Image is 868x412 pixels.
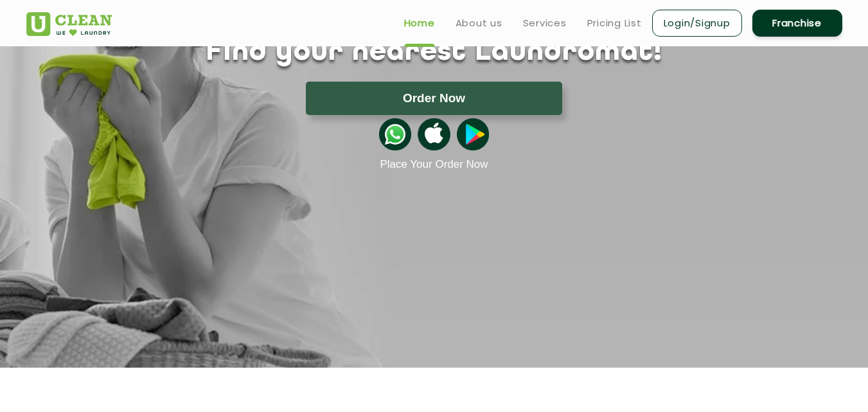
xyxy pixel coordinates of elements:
[26,12,112,36] img: UClean Laundry and Dry Cleaning
[379,118,411,150] img: whatsappicon.png
[17,37,852,69] h1: Find your nearest Laundromat!
[418,118,450,150] img: apple-icon.png
[587,15,642,31] a: Pricing List
[380,158,488,171] a: Place Your Order Now
[306,82,562,115] button: Order Now
[523,15,567,31] a: Services
[752,10,842,37] a: Franchise
[404,15,435,31] a: Home
[456,15,502,31] a: About us
[457,118,489,150] img: playstoreicon.png
[652,10,742,37] a: Login/Signup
